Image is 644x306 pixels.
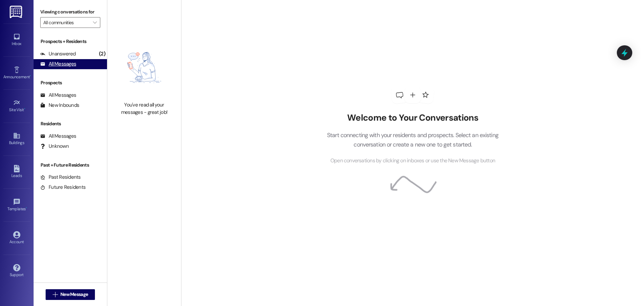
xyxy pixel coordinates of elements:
img: empty-state [115,37,174,98]
span: New Message [60,291,88,298]
div: New Inbounds [40,102,79,109]
a: Templates • [3,196,30,214]
div: Residents [34,120,107,127]
i:  [93,20,97,25]
span: • [24,106,25,111]
div: (2) [97,49,107,59]
div: All Messages [40,60,76,68]
h2: Welcome to Your Conversations [317,113,508,124]
div: All Messages [40,133,76,140]
div: All Messages [40,92,76,99]
a: Site Visit • [3,97,30,115]
span: • [30,74,31,78]
span: • [26,206,27,210]
div: Unknown [40,143,69,150]
div: Unanswered [40,50,76,57]
div: Future Residents [40,184,86,191]
div: Past Residents [40,174,81,181]
img: ResiDesk Logo [10,6,23,18]
input: All communities [43,17,90,28]
label: Viewing conversations for [40,7,100,17]
a: Inbox [3,31,30,49]
i:  [53,292,58,297]
button: New Message [46,289,95,300]
div: Prospects + Residents [34,38,107,45]
a: Buildings [3,130,30,148]
div: Past + Future Residents [34,162,107,169]
div: You've read all your messages - great job! [115,101,174,116]
div: Prospects [34,79,107,86]
span: Open conversations by clicking on inboxes or use the New Message button [330,157,495,165]
p: Start connecting with your residents and prospects. Select an existing conversation or create a n... [317,130,508,149]
a: Account [3,229,30,247]
a: Leads [3,163,30,181]
a: Support [3,262,30,280]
